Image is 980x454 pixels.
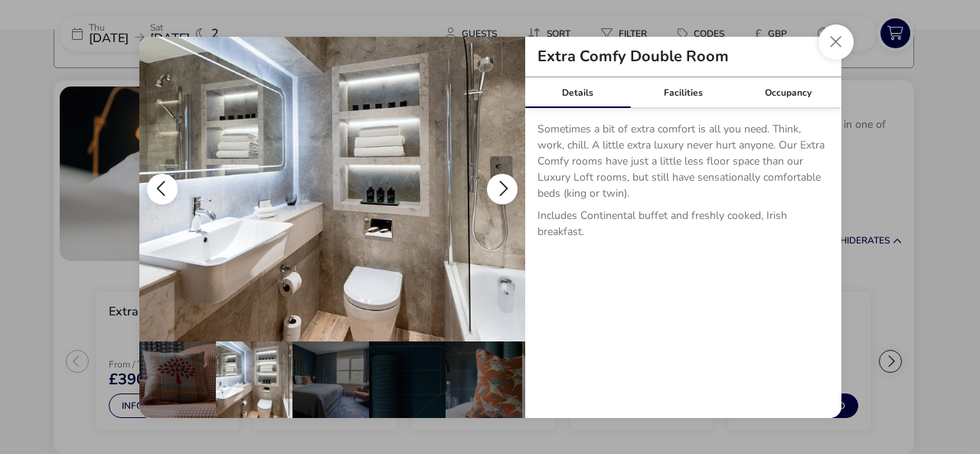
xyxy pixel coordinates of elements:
p: Sometimes a bit of extra comfort is all you need. Think, work, chill. A little extra luxury never... [537,121,829,207]
button: Close dialog [818,24,854,60]
div: Occupancy [736,77,841,108]
p: Includes Continental buffet and freshly cooked, Irish breakfast. [537,207,829,246]
h2: Extra Comfy Double Room [525,49,741,64]
div: Facilities [630,77,736,108]
div: Details [525,77,631,108]
img: c1583f2aeebfa2614b8105c7d174a0a0aac62d9ebbf6c0ab673f29edd47320a9 [139,37,525,341]
div: details [139,37,841,418]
